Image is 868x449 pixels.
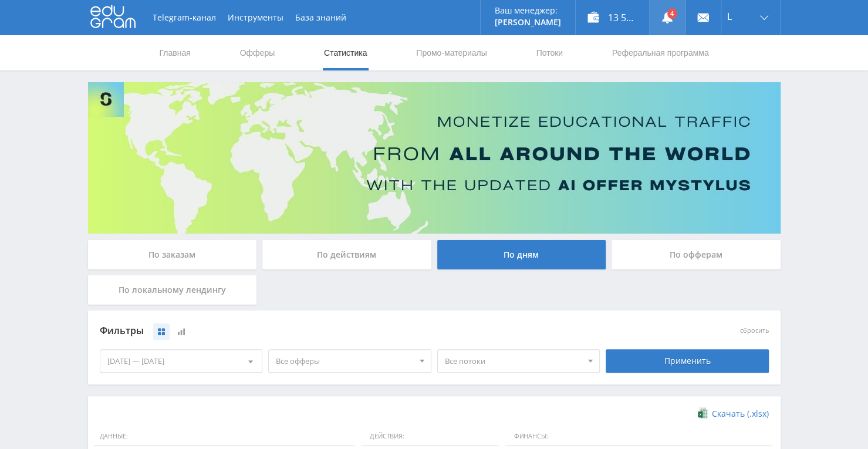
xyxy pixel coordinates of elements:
[100,350,262,372] div: [DATE] — [DATE]
[445,350,582,372] span: Все потоки
[100,322,600,340] div: Фильтры
[712,409,769,418] span: Скачать (.xlsx)
[505,427,771,447] span: Финансы:
[535,35,564,70] a: Потоки
[740,327,769,335] button: сбросить
[612,240,781,269] div: По офферам
[276,350,413,372] span: Все офферы
[415,35,488,70] a: Промо-материалы
[88,82,781,234] img: Banner
[239,35,276,70] a: Офферы
[94,427,356,447] span: Данные:
[495,6,561,15] p: Ваш менеджер:
[698,408,768,420] a: Скачать (.xlsx)
[611,35,710,70] a: Реферальная программа
[262,240,431,269] div: По действиям
[495,18,561,27] p: [PERSON_NAME]
[698,407,708,419] img: xlsx
[437,240,606,269] div: По дням
[606,349,769,373] div: Применить
[88,240,257,269] div: По заказам
[727,12,732,21] span: L
[361,427,499,447] span: Действия:
[323,35,369,70] a: Статистика
[158,35,192,70] a: Главная
[88,275,257,305] div: По локальному лендингу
